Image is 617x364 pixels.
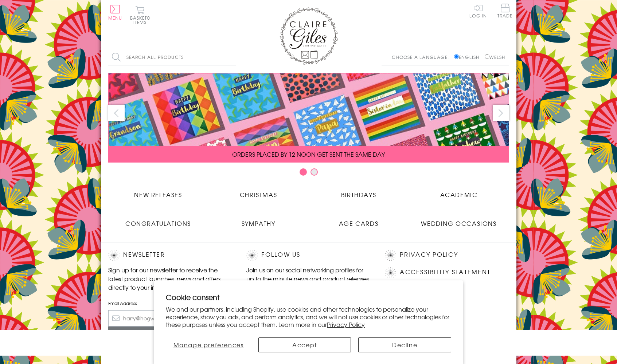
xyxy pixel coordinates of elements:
[440,190,478,199] span: Academic
[454,54,459,59] input: English
[311,168,318,176] button: Carousel Page 2
[493,105,509,121] button: next
[108,49,236,65] input: Search all products
[258,337,351,352] button: Accept
[166,337,251,352] button: Manage preferences
[327,320,365,329] a: Privacy Policy
[108,105,125,121] button: prev
[400,267,491,277] a: Accessibility Statement
[469,4,487,18] a: Log In
[409,185,509,199] a: Academic
[173,340,244,349] span: Manage preferences
[108,168,509,179] div: Carousel Pagination
[246,265,370,292] p: Join us on our social networking profiles for up to the minute news and product releases the mome...
[240,190,277,199] span: Christmas
[246,250,370,261] h2: Follow Us
[108,15,122,21] span: Menu
[130,6,150,24] button: Basket0 items
[309,213,409,228] a: Age Cards
[485,54,489,59] input: Welsh
[108,300,232,307] label: Email Address
[497,4,513,18] span: Trade
[485,54,505,60] label: Welsh
[133,15,150,25] span: 0 items
[400,250,458,260] a: Privacy Policy
[409,213,509,228] a: Wedding Occasions
[497,4,513,19] a: Trade
[166,292,451,302] h2: Cookie consent
[392,54,453,60] p: Choose a language:
[108,250,232,261] h2: Newsletter
[108,310,232,327] input: harry@hogwarts.edu
[454,54,483,60] label: English
[166,305,451,328] p: We and our partners, including Shopify, use cookies and other technologies to personalize your ex...
[134,190,182,199] span: New Releases
[358,337,451,352] button: Decline
[108,5,122,20] button: Menu
[208,185,309,199] a: Christmas
[229,49,236,65] input: Search
[108,265,232,292] p: Sign up for our newsletter to receive the latest product launches, news and offers directly to yo...
[108,327,232,343] input: Subscribe
[232,150,385,159] span: ORDERS PLACED BY 12 NOON GET SENT THE SAME DAY
[108,213,208,228] a: Congratulations
[125,219,191,228] span: Congratulations
[421,219,496,228] span: Wedding Occasions
[280,7,338,65] img: Claire Giles Greetings Cards
[309,185,409,199] a: Birthdays
[300,168,307,176] button: Carousel Page 1 (Current Slide)
[339,219,378,228] span: Age Cards
[341,190,376,199] span: Birthdays
[108,185,208,199] a: New Releases
[208,213,309,228] a: Sympathy
[242,219,276,228] span: Sympathy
